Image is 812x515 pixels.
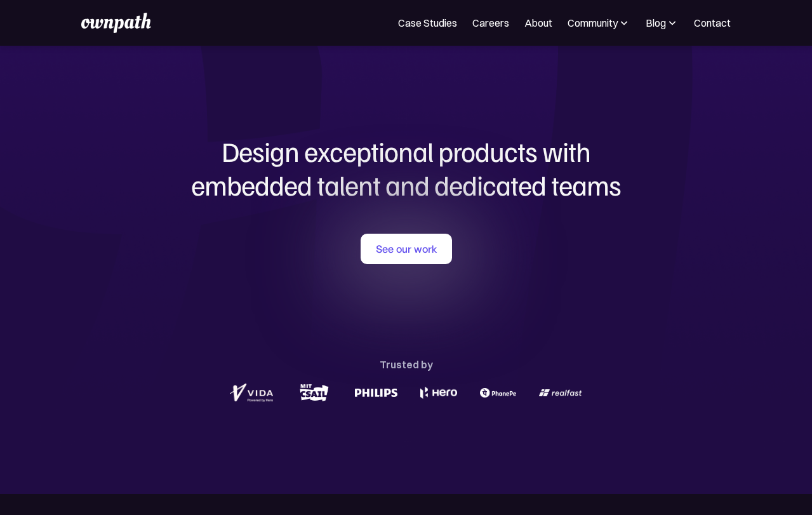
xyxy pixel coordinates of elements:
[568,15,618,30] div: Community
[646,15,679,30] div: Blog
[361,234,452,264] a: See our work
[694,15,731,30] a: Contact
[524,15,552,30] a: About
[102,135,711,202] h1: Design exceptional products with embedded talent and dedicated teams
[398,15,457,30] a: Case Studies
[472,15,509,30] a: Careers
[646,15,666,30] div: Blog
[568,15,630,30] div: Community
[380,356,433,373] div: Trusted by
